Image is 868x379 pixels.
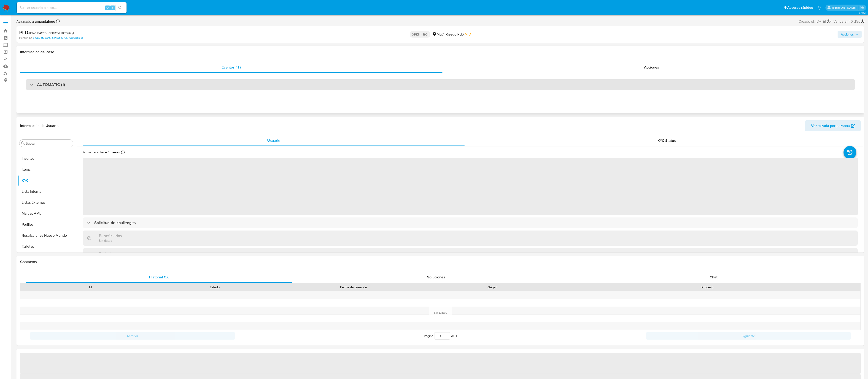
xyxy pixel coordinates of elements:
h1: Contactos [20,260,861,264]
a: Notificaciones [817,6,821,10]
span: KYC Status [658,138,676,143]
div: Solicitud de challenges [83,217,858,228]
span: Vence en 10 días [833,19,860,24]
div: Origen [434,285,551,289]
a: Salir [860,5,865,10]
button: Lista Interna [18,186,75,197]
button: Marcas AML [18,208,75,219]
span: Asignado a [16,19,55,24]
button: Listas Externas [18,197,75,208]
span: Usuario [267,138,280,143]
button: Buscar [21,141,25,145]
button: Items [18,164,75,175]
span: ‌ [83,158,858,215]
button: Perfiles [18,219,75,230]
h3: AUTOMATIC (1) [37,82,65,87]
button: Siguiente [646,332,851,340]
span: Chat [710,275,717,280]
h3: Solicitud de challenges [94,220,136,225]
div: Parientes [83,248,858,263]
span: Alt [106,5,109,10]
div: BeneficiariosSin datos [83,231,858,245]
h3: Beneficiarios [99,233,122,238]
p: Sin datos [99,238,122,243]
h3: Parientes [99,251,116,256]
button: Ver mirada por persona [805,120,861,131]
div: Id [32,285,149,289]
b: PLD [19,29,28,36]
div: MLC [432,32,444,37]
span: Historial CX [149,275,169,280]
span: Acciones [644,65,659,70]
button: Acciones [838,31,862,38]
div: AUTOMATIC (1) [26,79,855,90]
h1: Información de Usuario [20,124,59,128]
span: # PbVv8AOYYJd8KrOvHKkmuQyl [28,31,74,35]
button: search-icon [115,5,125,11]
button: Insurtech [18,153,75,164]
input: Buscar usuario o caso... [17,5,127,11]
span: Página de [424,332,457,340]
div: Estado [156,285,274,289]
span: Riesgo PLD: [446,32,471,37]
span: - [831,18,833,25]
button: KYC [18,175,75,186]
div: Creado el: [DATE] [798,18,830,25]
button: Tarjetas [18,241,75,252]
button: Restricciones Nuevo Mundo [18,230,75,241]
input: Buscar [26,141,71,146]
b: amagdaleno [34,19,55,24]
span: Acciones [841,31,854,38]
p: OPEN - ROI [410,31,430,38]
span: MID [465,32,471,37]
span: s [112,5,113,10]
p: Actualizado hace 3 meses [83,150,120,154]
h1: Información del caso [20,50,861,54]
span: Ver mirada por persona [811,120,850,131]
span: Accesos rápidos [787,5,813,10]
span: Soluciones [427,275,445,280]
span: Eventos ( 1 ) [222,65,241,70]
a: 81680ef68afe7eef4abe3737168f2bd3 [33,36,83,40]
b: Person ID [19,36,32,40]
button: Anterior [30,332,235,340]
span: 1 [456,334,457,338]
span: ‌ [20,353,861,374]
div: Proceso [558,285,857,289]
p: aline.magdaleno@mercadolibre.com [832,5,858,10]
div: Fecha de creación [280,285,427,289]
